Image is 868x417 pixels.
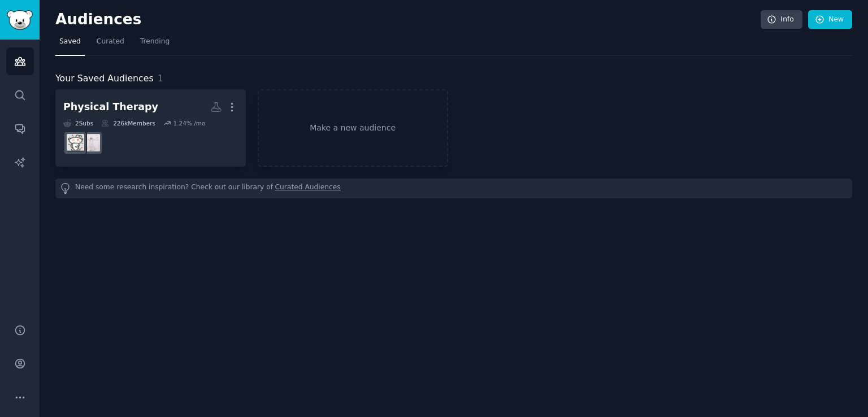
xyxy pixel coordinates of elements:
[63,119,93,127] div: 2 Sub s
[101,119,155,127] div: 226k Members
[7,10,33,30] img: GummySearch logo
[761,10,802,29] a: Info
[83,134,100,151] img: physicaltherapy
[55,11,761,29] h2: Audiences
[59,37,81,47] span: Saved
[808,10,852,29] a: New
[67,134,84,151] img: ChronicPain
[258,89,448,167] a: Make a new audience
[136,33,173,56] a: Trending
[55,33,85,56] a: Saved
[158,73,163,84] span: 1
[93,33,128,56] a: Curated
[275,183,341,194] a: Curated Audiences
[97,37,124,47] span: Curated
[55,179,852,198] div: Need some research inspiration? Check out our library of
[63,100,158,114] div: Physical Therapy
[55,89,246,167] a: Physical Therapy2Subs226kMembers1.24% /mophysicaltherapyChronicPain
[55,72,154,86] span: Your Saved Audiences
[140,37,170,47] span: Trending
[173,119,205,127] div: 1.24 % /mo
